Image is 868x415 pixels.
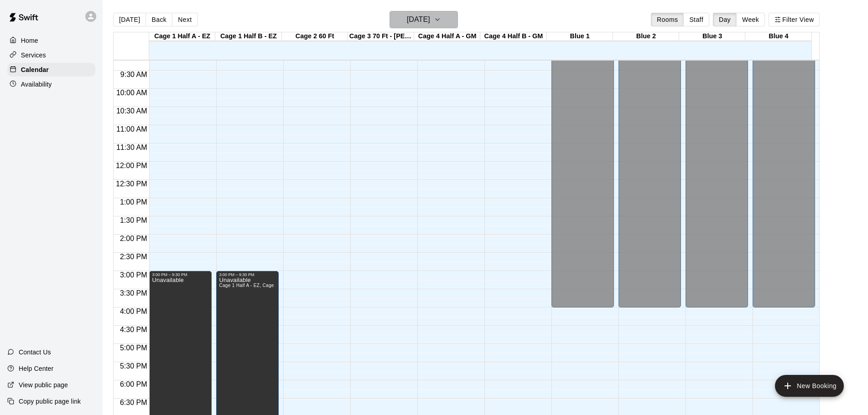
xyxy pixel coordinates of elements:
span: 11:30 AM [114,143,150,151]
span: 4:30 PM [118,326,150,333]
h6: [DATE] [407,13,430,26]
span: 3:30 PM [118,289,150,297]
span: 11:00 AM [114,125,150,133]
p: View public page [19,380,68,389]
span: 12:00 PM [114,162,149,169]
p: Services [21,51,46,60]
button: Week [736,13,765,26]
div: Blue 3 [679,32,745,41]
span: 6:30 PM [118,399,150,406]
span: 10:30 AM [114,107,150,115]
button: Next [172,13,198,26]
span: 9:30 AM [118,71,150,78]
p: Help Center [19,364,53,373]
span: 10:00 AM [114,89,150,97]
div: Blue 4 [745,32,811,41]
span: 3:00 PM [118,271,150,279]
a: Availability [7,77,95,91]
div: 3:00 PM – 9:30 PM [219,272,276,277]
div: Cage 4 Half B - GM [480,32,546,41]
button: Filter View [769,13,820,26]
a: Home [7,34,95,47]
div: Cage 1 Half B - EZ [215,32,281,41]
div: Cage 4 Half A - GM [414,32,480,41]
button: Day [713,13,737,26]
div: Blue 1 [547,32,613,41]
span: 1:30 PM [118,216,150,224]
button: [DATE] [390,11,458,28]
span: 2:00 PM [118,235,150,242]
span: 5:00 PM [118,344,150,352]
a: Services [7,48,95,62]
div: Cage 2 60 Ft [282,32,348,41]
p: Copy public page link [19,397,81,406]
p: Home [21,36,38,45]
div: Blue 2 [613,32,679,41]
div: Cage 1 Half A - EZ [149,32,215,41]
span: 2:30 PM [118,253,150,261]
p: Availability [21,80,52,89]
p: Calendar [21,65,49,74]
div: 3:00 PM – 9:30 PM [152,272,209,277]
p: Contact Us [19,348,51,357]
button: Back [146,13,172,26]
a: Calendar [7,63,95,77]
span: Cage 1 Half A - EZ, Cage 1 Half B - EZ [219,283,303,288]
span: 6:00 PM [118,380,150,388]
span: 1:00 PM [118,198,150,206]
button: Rooms [651,13,684,26]
button: Staff [683,13,709,26]
span: 5:30 PM [118,362,150,370]
span: 12:30 PM [114,180,149,188]
button: [DATE] [113,13,146,26]
span: 4:00 PM [118,307,150,315]
button: add [775,375,844,397]
div: Cage 3 70 Ft - [PERSON_NAME] [348,32,414,41]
